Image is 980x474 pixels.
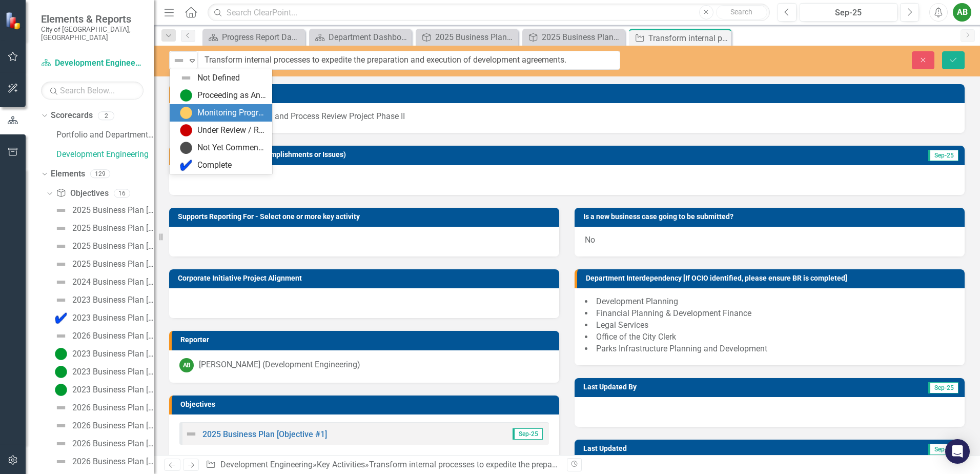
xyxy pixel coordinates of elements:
img: Under Review / Reassessment [180,124,192,136]
a: 2025 Business Plan [Objective #3] [52,256,154,272]
img: Not Defined [55,240,67,252]
div: 2023 Business Plan [Objective #3] [72,367,154,377]
img: Proceeding as Anticipated [55,348,67,360]
a: 2026 Business Plan [Objective #3] [52,436,154,452]
div: 2026 Business Plan [Objective #3] [72,439,154,448]
button: AB [953,3,971,22]
div: Transform internal processes to expedite the preparation and execution of development agreements. [648,32,729,45]
img: Proceeding as Anticipated [55,366,67,378]
h3: Description [180,89,959,97]
img: Not Defined [55,438,67,450]
span: Sep-25 [928,382,958,393]
a: Scorecards [51,110,93,122]
a: 2025 Business Plan [Objective #1] [52,220,154,236]
div: 2026 Business Plan [Objective #1] [72,403,154,412]
h3: Last Updated By [583,383,821,391]
div: » » [206,459,559,471]
span: Elements & Reports [41,13,144,25]
a: 2023 Business Plan [Objective #1] [52,310,154,326]
div: 2 [98,111,114,120]
img: Not Defined [55,330,67,342]
img: Not Defined [173,54,185,67]
div: Under Review / Reassessment [197,125,266,136]
span: Search [730,8,752,16]
div: Not Yet Commenced / On Hold [197,142,266,154]
img: Not Defined [55,204,67,216]
a: Key Activities [317,460,365,469]
h3: Supports Reporting For - Select one or more key activity [178,213,554,221]
span: Legal Services [596,320,648,330]
a: 2023 Business Plan [Objective #4] [52,382,154,398]
img: Not Defined [55,420,67,432]
img: Not Defined [55,258,67,270]
div: 2023 Business Plan [Executive Summary] [72,295,154,305]
div: 2025 Business Plan [Executive Summary] [72,206,154,215]
div: 2026 Business Plan [Objective #4] [72,457,154,466]
img: Complete [55,312,67,324]
div: 2025 Business Plan [Objective #2] [72,242,154,251]
a: Department Dashboard [312,31,409,44]
img: Not Defined [180,72,192,84]
div: Department Dashboard [329,31,409,44]
img: Not Defined [55,402,67,414]
a: Elements [51,168,85,180]
img: Not Defined [55,222,67,234]
div: AB [179,358,194,372]
div: 2025 Business Plan [Objective #3] [72,260,154,269]
div: 2026 Business Plan [Objective #2] [72,421,154,430]
div: Complete [197,160,232,171]
a: Progress Report Dashboard [205,31,302,44]
div: 2025 Business Plan [Executive Summary] [435,31,516,44]
img: Proceeding as Anticipated [180,89,192,102]
span: No [585,235,595,245]
div: 2023 Business Plan [Objective #1] [72,313,154,323]
img: Not Yet Commenced / On Hold [180,142,192,154]
img: Not Defined [55,294,67,306]
input: Search Below... [41,82,144,100]
div: 2026 Business Plan [Executive Summary] [72,331,154,341]
h3: Is a new business case going to be submitted? [583,213,959,221]
div: Monitoring Progress [197,107,266,119]
h3: Department Interdependency [If OCIO identified, please ensure BR is completed] [586,274,959,282]
div: 2023 Business Plan [Objective #2] [72,349,154,359]
p: Agreement Modernization and Process Review Project Phase II [179,111,954,123]
a: Development Engineering [41,57,144,69]
button: Sep-25 [800,3,897,22]
button: Search [716,5,767,19]
a: Development Engineering [220,460,313,469]
span: Financial Planning & Development Finance [596,308,751,318]
span: Sep-25 [513,428,543,440]
a: 2023 Business Plan [Objective #3] [52,364,154,380]
div: 2024 Business Plan [Executive Summary] [72,278,154,287]
div: Sep-25 [803,7,894,19]
img: Proceeding as Anticipated [55,384,67,396]
img: Not Defined [55,456,67,468]
div: Proceeding as Anticipated [197,90,266,102]
a: 2024 Business Plan [Executive Summary] [52,274,154,290]
small: City of [GEOGRAPHIC_DATA], [GEOGRAPHIC_DATA] [41,25,144,42]
input: Search ClearPoint... [208,4,770,22]
h3: Last Updated [583,445,802,452]
h3: Objectives [180,401,554,408]
img: Not Defined [55,276,67,288]
div: [PERSON_NAME] (Development Engineering) [199,359,360,371]
h3: Corporate Initiative Project Alignment [178,274,554,282]
a: 2025 Business Plan [Objective #2] [52,238,154,254]
a: 2026 Business Plan [Objective #1] [52,400,154,416]
span: Parks Infrastructure Planning and Development [596,344,767,353]
img: Monitoring Progress [180,107,192,119]
a: 2023 Business Plan [Executive Summary] [52,292,154,308]
div: 2023 Business Plan [Objective #4] [72,385,154,394]
div: Progress Report Dashboard [222,31,302,44]
a: Objectives [56,188,108,200]
img: Not Defined [185,428,197,440]
span: Development Planning [596,297,678,306]
h3: Quarterly Update (Key Accomplishments or Issues) [180,151,836,159]
div: 2025 Business Plan [Objective #1] [72,224,154,233]
a: 2025 Business Plan [Executive Summary] [52,202,154,219]
a: 2023 Business Plan [Objective #2] [52,346,154,362]
img: ClearPoint Strategy [5,12,23,30]
img: Complete [180,159,192,171]
a: 2025 Business Plan [Executive Summary] [418,31,516,44]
